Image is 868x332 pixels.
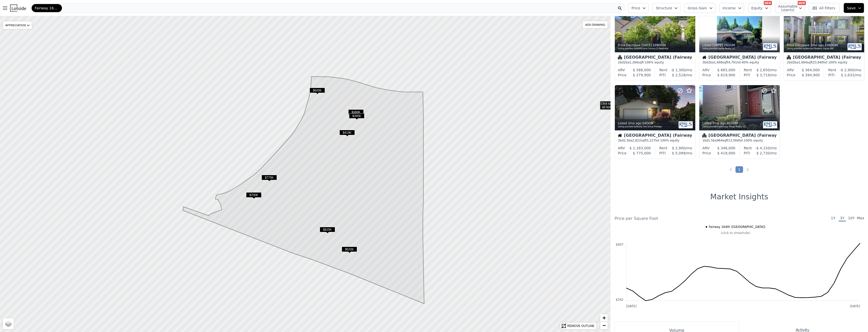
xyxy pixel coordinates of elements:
a: Listed 2mo ago,54DOMListing provided byRealty One Group PrestigeHouse[GEOGRAPHIC_DATA] (Fairway 1... [615,85,695,159]
span: $ 388,000 [633,68,651,72]
span: $ 3,719 [756,73,770,77]
div: $419K [339,130,355,137]
span: $ 1,183,000 [630,146,651,150]
div: [GEOGRAPHIC_DATA] (Fairway 164Th) [618,55,692,60]
span: -$ 4,150 [755,146,770,150]
span: $419K [339,130,355,135]
span: $ 2,632 [841,73,854,77]
img: House [702,55,706,59]
div: Price [702,151,711,156]
div: Listed , 80 DOM [702,121,759,125]
a: Zoom out [600,322,608,329]
div: [GEOGRAPHIC_DATA] (Fairway 164Th) [702,133,777,138]
div: [GEOGRAPHIC_DATA] (Fairway 164Th) [787,55,861,60]
a: Zoom in [600,314,608,322]
div: /mo [750,73,777,78]
span: Fairway 164th ([GEOGRAPHIC_DATA]) [709,225,765,229]
img: Condominium [618,55,622,59]
div: ARV [618,146,625,151]
div: Rent [659,67,667,73]
span: $700K [246,192,262,198]
span: 23,840 [813,61,823,64]
ul: Pagination [611,167,868,172]
div: (click to show/hide) [611,231,860,235]
a: Layers [3,318,14,329]
div: Listing provided by eXp Realty LLC [702,47,759,50]
div: Price [787,73,795,78]
div: ARV [702,146,709,151]
span: $620K [342,247,357,252]
span: 2,622 [632,139,641,142]
div: /mo [752,67,777,73]
text: $342 [616,298,623,301]
a: Listed [DATE],28DOMListing provided byeXp Realty LLCHouse[GEOGRAPHIC_DATA] (Fairway 164Th)3bd2ba1... [699,7,779,81]
div: 2 bd 2 ba sqft lot · 100% equity [787,60,861,64]
span: $ 2,730 [756,151,770,155]
div: Price [618,151,626,156]
button: Structure [653,3,680,13]
div: $825K [320,227,335,234]
span: $380K [348,109,364,115]
span: Price [632,6,640,11]
span: $ 364,000 [802,68,820,72]
div: $380K [348,109,364,117]
h1: Market Insights [710,192,768,201]
span: $ 2,650 [756,68,770,72]
span: $ 2,900 [672,146,685,150]
div: Listed , 28 DOM [702,43,759,47]
span: 5,227 [647,139,655,142]
span: Fairway 164th ([GEOGRAPHIC_DATA]) [35,6,59,11]
div: /mo [667,67,692,73]
a: Price Decrease 2mo ago,109DOMListing provided byWeichert Realtors, Equity NWCondominium[GEOGRAPHI... [784,7,864,81]
div: /mo [836,67,861,73]
a: Next page [745,167,750,172]
text: [DATE] [850,304,860,308]
span: $ 379,900 [633,73,651,77]
div: NEW [764,1,772,5]
time: 2025-07-22 02:04 [712,43,723,47]
a: Previous page [728,167,733,172]
div: Rent [744,146,752,151]
div: Price Decrease , 109 DOM [618,43,693,47]
span: $ 394,900 [802,73,820,77]
div: 2 bd 2 ba sqft · 100% equity [618,60,692,64]
div: ADD DRAWING [583,21,608,28]
span: -$ 1,300 [671,68,686,72]
div: Listing provided by Realty One Group Prestige [618,125,675,128]
span: $ 419,000 [717,151,735,155]
button: Assumable Loan(s) [775,3,805,13]
span: 1,266 [630,61,638,64]
div: Price per Square Foot [615,216,739,222]
time: 2025-05-30 08:00 [712,122,726,125]
div: 1 bd 1.5 ba sqft lot · 100% equity [702,138,777,143]
div: 3 bd 2 ba sqft lot · 60% equity [702,60,777,64]
span: $ 665,000 [717,68,735,72]
div: Price [618,73,626,78]
span: $ 5,099 [672,151,685,155]
div: PITI [828,73,835,78]
div: [GEOGRAPHIC_DATA] (Fairway 164Th) [702,55,777,60]
div: $395K [349,113,364,121]
span: 964 [717,139,723,142]
div: $700K [246,192,262,200]
div: /mo [750,151,777,156]
time: 2025-07-03 15:39 [810,43,824,47]
span: -$ 2,900 [840,68,855,72]
div: PITI [659,73,666,78]
div: PITI [744,151,750,156]
text: $407 [616,243,623,246]
span: $ 346,000 [717,146,735,150]
div: ARV [787,67,794,73]
span: $ 2,518 [672,73,685,77]
span: Max [857,216,864,222]
span: Income [723,6,736,11]
div: /mo [667,146,692,151]
span: 1Y [830,216,837,222]
div: Rent [828,67,836,73]
time: 2025-07-29 01:56 [641,43,652,47]
span: $775K [262,175,277,180]
div: PITI [659,151,666,156]
div: /mo [666,151,692,156]
div: $620K [342,247,357,254]
time: 2025-06-25 08:00 [628,122,641,125]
